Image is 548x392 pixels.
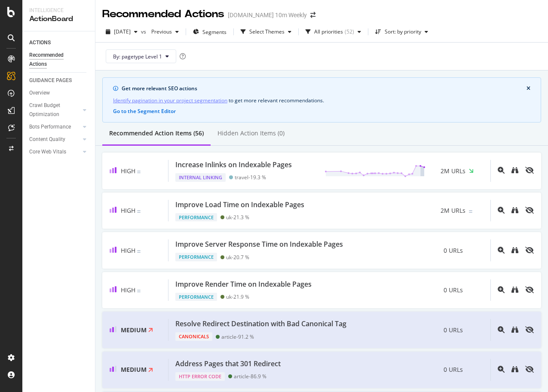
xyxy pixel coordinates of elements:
[29,147,66,156] div: Core Web Vitals
[121,286,135,294] span: High
[202,28,227,36] span: Segments
[29,76,89,85] a: GUIDANCE PAGES
[29,14,88,24] div: ActionBoard
[29,147,80,156] a: Core Web Vitals
[175,293,217,301] div: Performance
[511,366,518,374] a: binoculars
[175,213,217,222] div: Performance
[121,206,135,214] span: High
[226,254,249,260] div: uk - 20.7 %
[175,319,346,329] div: Resolve Redirect Destination with Bad Canonical Tag
[109,129,204,138] div: Recommended Action Items (56)
[175,332,212,341] div: Canonicals
[441,206,465,215] span: 2M URLs
[175,359,281,369] div: Address Pages that 301 Redirect
[121,365,147,374] span: Medium
[29,101,80,119] a: Crawl Budget Optimization
[372,25,432,39] button: Sort: by priority
[114,28,131,35] span: 2025 Aug. 1st
[511,207,518,214] div: binoculars
[29,89,50,98] div: Overview
[314,29,343,34] div: All priorities
[511,247,518,254] div: binoculars
[221,334,254,340] div: article - 91.2 %
[441,167,465,175] span: 2M URLs
[525,207,534,214] div: eye-slash
[29,7,88,14] div: Intelligence
[175,173,226,182] div: Internal Linking
[102,25,141,39] button: [DATE]
[175,253,217,261] div: Performance
[511,286,518,293] div: binoculars
[234,373,266,380] div: article - 86.9 %
[345,29,354,34] div: ( 52 )
[175,239,343,249] div: Improve Server Response Time on Indexable Pages
[29,76,72,85] div: GUIDANCE PAGES
[137,250,141,253] img: Equal
[498,247,505,254] div: magnifying-glass-plus
[137,210,141,213] img: Equal
[121,246,135,254] span: High
[444,286,463,294] span: 0 URLs
[525,286,534,293] div: eye-slash
[113,96,530,105] div: to get more relevant recommendations .
[121,167,135,175] span: High
[511,366,518,373] div: binoculars
[237,25,295,39] button: Select Themes
[498,207,505,214] div: magnifying-glass-plus
[302,25,364,39] button: All priorities(52)
[511,327,518,334] a: binoculars
[444,246,463,255] span: 0 URLs
[444,326,463,334] span: 0 URLs
[148,28,172,35] span: Previous
[498,286,505,293] div: magnifying-glass-plus
[217,129,285,138] div: Hidden Action Items (0)
[29,135,65,144] div: Content Quality
[226,214,249,220] div: uk - 21.3 %
[525,326,534,333] div: eye-slash
[29,135,80,144] a: Content Quality
[498,167,505,174] div: magnifying-glass-plus
[29,38,89,47] a: ACTIONS
[444,365,463,374] span: 0 URLs
[106,49,176,63] button: By: pagetype Level 1
[175,160,292,170] div: Increase Inlinks on Indexable Pages
[249,29,285,34] div: Select Themes
[102,7,224,21] div: Recommended Actions
[141,28,148,35] span: vs
[511,167,518,174] div: binoculars
[511,247,518,254] a: binoculars
[511,167,518,175] a: binoculars
[228,11,307,19] div: [DOMAIN_NAME] 10m Weekly
[519,363,539,383] iframe: Intercom live chat
[29,122,71,132] div: Bots Performance
[525,167,534,174] div: eye-slash
[137,290,141,292] img: Equal
[113,96,227,105] a: Identify pagination in your project segmentation
[226,294,249,300] div: uk - 21.9 %
[498,366,505,373] div: magnifying-glass-plus
[190,25,230,39] button: Segments
[175,372,225,381] div: HTTP Error Code
[524,84,533,93] button: close banner
[511,207,518,214] a: binoculars
[121,326,147,334] span: Medium
[29,51,81,69] div: Recommended Actions
[498,326,505,333] div: magnifying-glass-plus
[113,108,176,114] button: Go to the Segment Editor
[175,200,304,210] div: Improve Load Time on Indexable Pages
[29,122,80,132] a: Bots Performance
[310,12,315,18] div: arrow-right-arrow-left
[511,326,518,333] div: binoculars
[29,51,89,69] a: Recommended Actions
[137,171,141,173] img: Equal
[102,77,541,122] div: info banner
[113,53,162,60] span: By: pagetype Level 1
[175,279,312,289] div: Improve Render Time on Indexable Pages
[29,38,51,47] div: ACTIONS
[385,29,421,34] div: Sort: by priority
[29,101,74,119] div: Crawl Budget Optimization
[469,210,472,213] img: Equal
[235,174,266,181] div: travel - 19.3 %
[511,287,518,294] a: binoculars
